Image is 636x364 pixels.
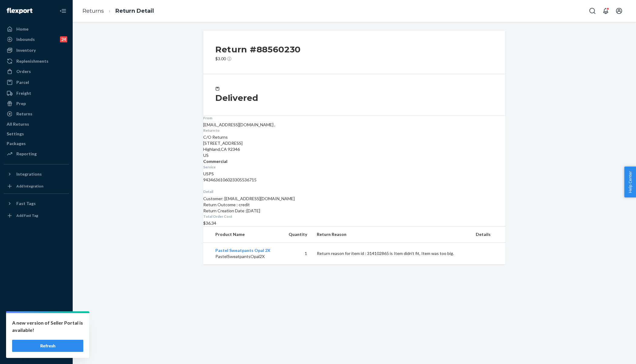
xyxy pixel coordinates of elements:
[203,152,505,158] p: US
[317,250,466,256] p: Return reason for item id : 314102865 is Item didn't fit, Item was too big.
[203,128,505,133] dt: Return to
[215,56,301,62] p: $3.00
[4,149,69,159] a: Reporting
[203,202,505,208] p: Return Outcome : credit
[4,45,69,55] a: Inventory
[4,24,69,34] a: Home
[4,67,69,76] a: Orders
[16,111,32,117] div: Returns
[4,78,69,87] a: Parcel
[203,171,214,176] span: USPS
[12,340,83,352] button: Refresh
[215,92,493,103] h3: Delivered
[4,326,69,336] a: Talk to Support
[4,169,69,179] button: Integrations
[57,5,69,17] button: Close Navigation
[203,177,505,183] div: 9434636106023305536715
[203,227,281,243] th: Product Name
[4,199,69,208] button: Fast Tags
[4,347,69,357] button: Give Feedback
[586,5,598,17] button: Open Search Box
[600,5,612,17] button: Open notifications
[215,253,277,260] p: PastelSweatpantsOpal2X
[4,88,69,98] a: Freight
[203,115,505,121] dt: From
[7,121,29,127] div: All Returns
[16,101,26,107] div: Prep
[4,56,69,66] a: Replenishments
[203,214,505,219] dt: Total Order Cost
[4,119,69,129] a: All Returns
[203,164,505,170] dt: Service
[203,134,505,140] p: C/O Returns
[78,2,159,20] ol: breadcrumbs
[203,214,505,226] div: $36.34
[281,227,312,243] th: Quantity
[203,189,505,194] dt: Detail
[16,151,37,157] div: Reporting
[16,184,43,189] div: Add Integration
[203,196,505,202] p: Customer: [EMAIL_ADDRESS][DOMAIN_NAME]
[12,319,83,334] p: A new version of Seller Portal is available!
[4,337,69,346] a: Help Center
[115,8,154,14] a: Return Detail
[16,79,29,85] div: Parcel
[7,131,24,137] div: Settings
[4,139,69,148] a: Packages
[203,146,505,152] p: Highland , CA 92346
[7,141,26,147] div: Packages
[312,227,471,243] th: Return Reason
[16,58,48,64] div: Replenishments
[624,167,636,197] button: Help Center
[613,5,625,17] button: Open account menu
[16,213,38,218] div: Add Fast Tag
[215,248,270,253] a: Pastel Sweatpants Opal 2X
[16,26,28,32] div: Home
[4,316,69,326] a: Settings
[4,211,69,220] a: Add Fast Tag
[4,35,69,44] a: Inbounds24
[203,208,505,214] p: Return Creation Date : [DATE]
[203,159,227,164] strong: Commercial
[4,99,69,108] a: Prep
[203,140,505,146] p: [STREET_ADDRESS]
[16,36,35,42] div: Inbounds
[215,43,301,56] h2: Return #88560230
[7,8,32,14] img: Flexport logo
[4,129,69,139] a: Settings
[4,181,69,191] a: Add Integration
[60,36,67,42] div: 24
[471,227,505,243] th: Details
[16,171,42,177] div: Integrations
[203,122,275,127] span: [EMAIL_ADDRESS][DOMAIN_NAME] ,
[82,8,104,14] a: Returns
[4,109,69,119] a: Returns
[16,90,31,96] div: Freight
[16,200,36,207] div: Fast Tags
[281,242,312,264] td: 1
[16,68,31,74] div: Orders
[16,47,36,53] div: Inventory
